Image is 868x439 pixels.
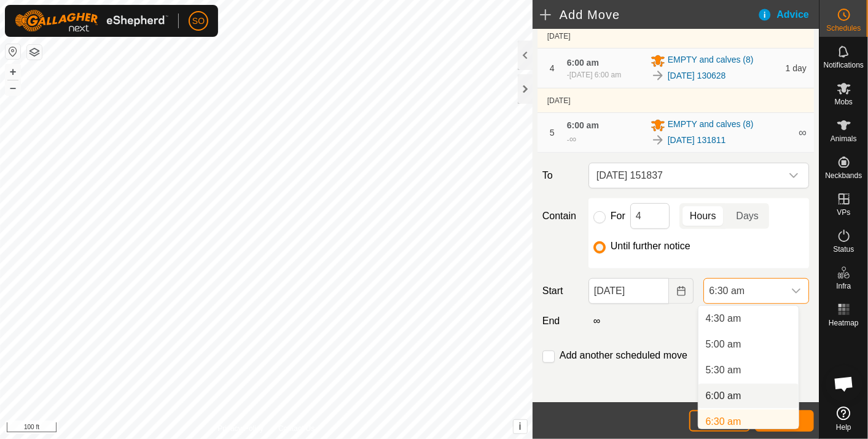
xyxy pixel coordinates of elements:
[651,68,665,83] img: To
[550,63,555,73] span: 4
[835,98,853,106] span: Mobs
[706,337,741,352] span: 5:00 am
[651,133,665,147] img: To
[799,126,807,139] span: ∞
[833,246,854,253] span: Status
[217,423,264,434] a: Privacy Policy
[829,319,859,327] span: Heatmap
[569,71,621,79] span: [DATE] 6:00 am
[826,365,862,402] div: Open chat
[6,64,20,79] button: +
[550,128,555,138] span: 5
[567,58,599,68] span: 6:00 am
[831,135,857,142] span: Animals
[836,282,851,290] span: Infra
[192,15,205,28] span: SO
[819,402,868,436] a: Help
[668,134,726,147] a: [DATE] 131811
[569,134,576,144] span: ∞
[6,44,20,59] button: Reset Map
[15,10,168,32] img: Gallagher Logo
[698,358,799,383] li: 5:30 am
[706,389,741,403] span: 6:00 am
[736,209,758,223] span: Days
[698,384,799,408] li: 6:00 am
[689,410,750,432] button: Cancel
[668,53,754,68] span: EMPTY and calves (8)
[836,424,851,431] span: Help
[706,363,741,378] span: 5:30 am
[784,279,808,303] div: dropdown trigger
[547,32,571,41] span: [DATE]
[668,118,754,133] span: EMPTY and calves (8)
[567,69,621,80] div: -
[538,314,584,328] label: End
[540,7,757,22] h2: Add Move
[278,423,315,434] a: Contact Us
[547,96,571,105] span: [DATE]
[786,63,807,73] span: 1 day
[514,420,527,433] button: i
[824,61,864,69] span: Notifications
[826,25,861,32] span: Schedules
[560,351,687,360] label: Add another scheduled move
[538,284,584,298] label: Start
[538,163,584,188] label: To
[825,172,862,179] span: Neckbands
[698,306,799,331] li: 4:30 am
[698,332,799,357] li: 5:00 am
[518,421,521,432] span: i
[588,316,605,326] label: ∞
[6,80,20,95] button: –
[704,279,784,303] span: 6:30 am
[611,241,690,251] label: Until further notice
[27,45,42,60] button: Map Layers
[611,211,625,221] label: For
[690,209,716,223] span: Hours
[757,7,819,22] div: Advice
[567,120,599,130] span: 6:00 am
[669,278,694,304] button: Choose Date
[706,311,741,326] span: 4:30 am
[567,132,576,147] div: -
[698,410,799,434] li: 6:30 am
[592,163,781,188] span: 2025-09-11 151837
[668,69,726,82] a: [DATE] 130628
[837,209,850,216] span: VPs
[781,163,806,188] div: dropdown trigger
[706,414,741,429] span: 6:30 am
[538,209,584,223] label: Contain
